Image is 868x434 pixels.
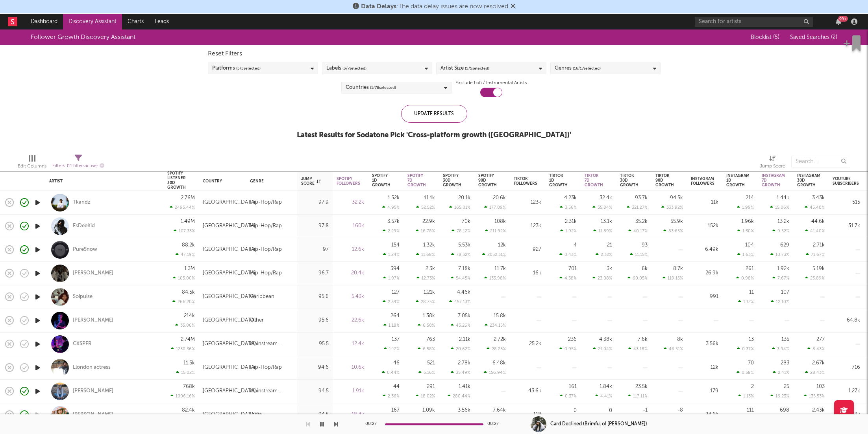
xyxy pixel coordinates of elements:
div: 5.43k [337,292,364,302]
div: 70 [748,360,754,366]
div: Filters [52,161,104,171]
div: 35.06 % [175,323,195,328]
div: Spotify Followers [337,177,360,186]
div: 71.67 % [806,252,825,257]
div: 4.38k [599,337,612,342]
div: 1.97 % [383,276,400,281]
div: 629 [780,243,789,248]
div: 11 [749,290,754,295]
button: 99+ [836,18,841,25]
div: 1006.16 % [170,394,195,399]
a: [PERSON_NAME] [73,317,113,324]
div: Hip-Hop/Rap [250,221,282,231]
a: Solpulse [73,293,93,300]
div: 84.5k [182,290,195,295]
div: 2.11k [459,337,470,342]
div: Other [250,316,264,325]
div: 25 [784,384,789,389]
div: Artist [49,179,155,184]
div: 4.58 % [559,276,577,281]
div: 21.04 % [593,346,612,351]
div: Artist Size [440,64,489,73]
div: 4 [574,243,577,248]
div: 94.6 [301,363,329,372]
div: 152k [691,221,718,231]
div: 20.4k [337,268,364,278]
div: 45.40 % [805,205,825,210]
span: ( 11 filters active) [67,164,98,168]
div: [GEOGRAPHIC_DATA] [203,339,256,349]
div: Llondon actress [73,364,111,371]
div: 97.8 [301,221,329,231]
div: PureSnow [73,246,97,253]
a: Dashboard [25,14,63,29]
a: Charts [122,14,149,29]
div: 107.33 % [174,228,195,234]
div: Follower Growth Discovery Assistant [31,33,135,42]
div: 9.52 % [772,228,789,234]
div: 21 [607,243,612,248]
div: Tiktok 1D Growth [549,173,568,188]
div: 55.9k [670,219,683,224]
div: 11.7k [494,266,506,271]
span: Saved Searches [790,35,837,40]
div: 0.98 % [736,276,754,281]
div: 23.08 % [592,276,612,281]
div: 60.05 % [627,276,648,281]
div: 214 [746,195,754,200]
div: 236 [568,337,577,342]
div: 123k [514,221,541,231]
div: 261 [746,266,754,271]
div: 35.2k [635,219,648,224]
div: 23.89 % [805,276,825,281]
div: 105.00 % [173,276,195,281]
div: Countries [346,83,396,92]
div: 31.7k [833,221,860,231]
div: 97.9 [301,198,329,207]
div: 1.27k [833,386,860,396]
div: 22.9k [422,219,435,224]
div: 123k [514,198,541,207]
div: 78.32 % [451,252,470,257]
a: [PERSON_NAME] [73,411,113,418]
div: 133.98 % [484,276,506,281]
div: 12.73 % [416,276,435,281]
div: 11.68 % [416,252,435,257]
div: 41.40 % [805,228,825,234]
span: ( 1 / 78 selected) [370,83,396,92]
div: 43.6k [514,386,541,396]
div: 1.3M [184,266,195,271]
div: 763 [426,337,435,342]
div: 7.6k [638,337,648,342]
div: [GEOGRAPHIC_DATA] [203,268,256,278]
div: [GEOGRAPHIC_DATA] [203,316,256,325]
div: 12k [498,243,506,248]
div: 12k [691,363,718,372]
div: 321.27 % [627,205,648,210]
div: 88.2k [182,243,195,248]
div: 13 [749,337,754,342]
div: 54.45 % [451,276,470,281]
div: 23.5k [635,384,648,389]
div: 97 [301,245,329,254]
div: 6.48k [492,360,506,366]
div: Labels [326,64,366,73]
div: 4.46k [457,290,470,295]
span: : The data delay issues are now resolved [361,4,508,10]
div: 47.19 % [176,252,195,257]
div: 5.16 % [418,370,435,375]
a: CXSPER [73,340,91,348]
div: 20.1k [458,195,470,200]
div: 96.7 [301,268,329,278]
div: Update Results [401,105,467,123]
div: 457.13 % [449,299,470,304]
div: 107 [781,290,789,295]
div: 264 [391,313,400,318]
div: 2 [751,384,754,389]
div: 2.3k [426,266,435,271]
div: Jump Score [301,177,321,186]
div: 16.78 % [416,228,435,234]
div: 3.94 % [772,346,789,351]
a: EsDeeKid [73,223,95,230]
